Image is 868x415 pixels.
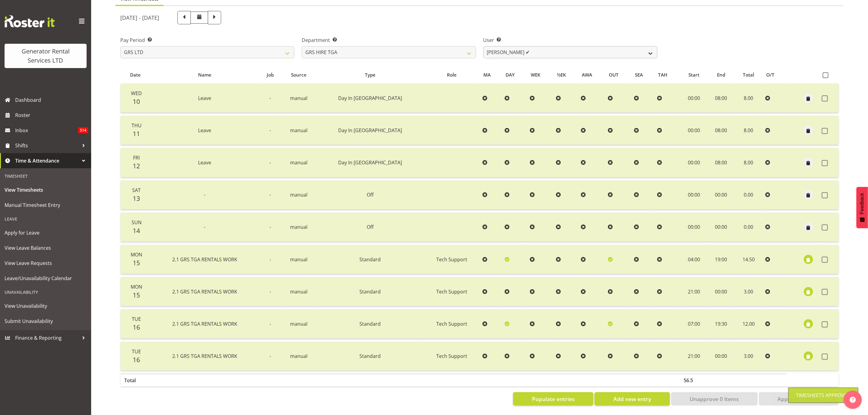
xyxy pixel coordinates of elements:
span: Roster [15,111,88,120]
td: Standard [316,277,424,306]
span: End [717,71,725,78]
td: Day In [GEOGRAPHIC_DATA] [316,148,424,177]
td: 12.00 [735,309,763,338]
button: Feedback - Show survey [856,187,868,228]
th: 56.5 [680,374,708,386]
a: View Leave Requests [2,256,90,271]
span: Total [743,71,754,78]
span: Tech Support [437,321,468,327]
td: 00:00 [708,213,735,242]
span: - [270,224,271,230]
span: manual [290,127,307,134]
div: Unavailability [2,286,90,298]
span: 12 [133,162,140,170]
span: Mon [131,283,142,290]
td: 19:00 [708,245,735,274]
span: 2.1 GRS TGA RENTALS WORK [172,321,237,327]
th: Total [121,374,150,386]
span: WEK [531,71,540,78]
a: Submit Unavailability [2,314,90,329]
span: ½EK [557,71,566,78]
td: 0.00 [735,180,763,210]
span: - [270,127,271,134]
button: Populate entries [513,392,593,406]
td: 3.00 [735,277,763,306]
span: 15 [133,259,140,267]
div: Generator Rental Services LTD [11,47,81,65]
td: 00:00 [680,84,708,113]
span: Job [267,71,274,78]
span: MA [483,71,491,78]
span: Leave/Unavailability Calendar [5,274,87,283]
span: Tech Support [437,288,468,295]
span: Source [291,71,307,78]
span: - [204,191,206,198]
a: View Timesheets [2,182,90,197]
span: Dashboard [15,95,88,105]
span: DAY [506,71,515,78]
span: View Leave Requests [5,259,87,268]
td: 21:00 [680,342,708,371]
td: 08:00 [708,84,735,113]
span: 2.1 GRS TGA RENTALS WORK [172,288,237,295]
span: manual [290,191,307,198]
span: Thu [132,122,142,129]
span: - [270,95,271,101]
span: Populate entries [532,395,575,403]
span: manual [290,353,307,359]
span: O/T [767,71,775,78]
span: 13 [133,194,140,203]
div: Leave [2,213,90,225]
span: Tech Support [437,353,468,359]
td: 00:00 [680,148,708,177]
td: 04:00 [680,245,708,274]
span: - [270,159,271,166]
span: manual [290,321,307,327]
span: Submit Unavailability [5,317,87,326]
a: Leave/Unavailability Calendar [2,271,90,286]
button: Approve 0 Items [759,392,839,406]
span: - [204,224,206,230]
img: help-xxl-2.png [850,397,856,403]
td: 3.00 [735,342,763,371]
a: Apply for Leave [2,225,90,240]
td: 00:00 [708,342,735,371]
span: Add new entry [613,395,651,403]
td: 07:00 [680,309,708,338]
span: 10 [133,97,140,106]
span: Date [130,71,141,78]
td: 08:00 [708,116,735,145]
td: 8.00 [735,116,763,145]
span: 14 [133,226,140,235]
span: - [270,256,271,263]
div: Timesheets Approved [796,392,851,399]
td: 00:00 [680,180,708,210]
span: - [270,321,271,327]
td: 19:30 [708,309,735,338]
span: Manual Timesheet Entry [5,201,87,210]
span: Unapprove 0 Items [690,395,739,403]
span: Type [365,71,376,78]
span: 2.1 GRS TGA RENTALS WORK [172,256,237,263]
span: 16 [133,323,140,331]
span: Leave [198,127,211,134]
a: View Leave Balances [2,240,90,256]
td: 00:00 [708,277,735,306]
span: manual [290,288,307,295]
span: Inbox [15,126,78,135]
span: manual [290,256,307,263]
span: 514 [78,127,88,133]
span: 11 [133,129,140,138]
span: Time & Attendance [15,156,79,165]
td: 00:00 [680,213,708,242]
span: Sat [132,187,141,194]
a: View Unavailability [2,298,90,314]
span: Name [198,71,211,78]
td: 0.00 [735,213,763,242]
span: Leave [198,159,211,166]
span: manual [290,224,307,230]
img: Rosterit website logo [5,15,55,27]
span: manual [290,95,307,101]
span: OUT [609,71,619,78]
span: Role [447,71,457,78]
